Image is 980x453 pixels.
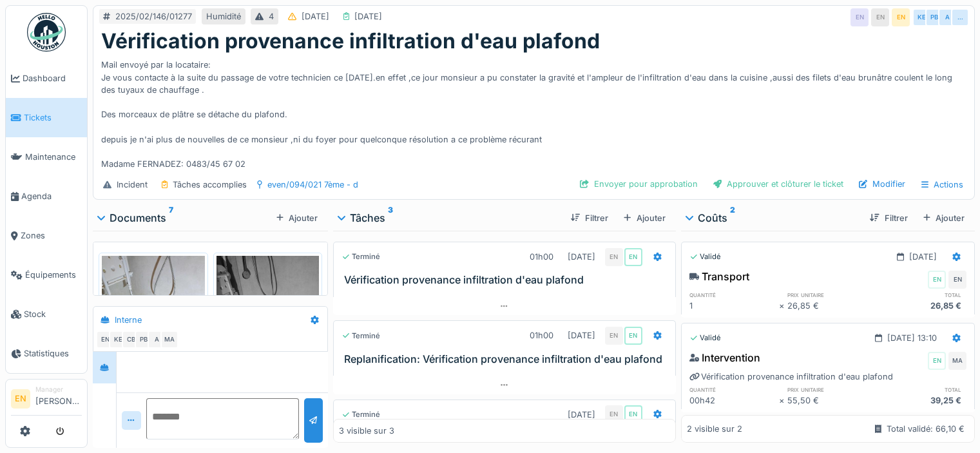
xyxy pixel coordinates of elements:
div: [DATE] [354,10,382,23]
div: PB [135,331,153,349]
div: EN [605,327,623,345]
h6: prix unitaire [787,291,877,299]
div: [DATE] [568,251,595,263]
sup: 3 [388,210,393,226]
div: EN [605,248,623,266]
a: Équipements [6,255,87,294]
div: [DATE] [302,10,329,23]
div: even/094/021 7ème - d [267,178,358,191]
div: Manager [35,385,82,394]
div: EN [871,8,889,26]
div: Vérification provenance infiltration d'eau plafond [689,371,893,383]
sup: 2 [730,210,735,226]
img: 4uedop0g8sng7uqdjqx9wk2m4b1n [216,256,320,393]
div: Terminé [341,251,380,262]
div: 2025/02/146/01277 [115,10,192,23]
div: Modifier [854,175,910,193]
div: × [779,394,787,407]
div: Ajouter [619,209,670,227]
span: Dashboard [23,72,82,84]
div: 39,25 € [877,394,966,407]
div: EN [928,271,946,289]
div: Terminé [341,331,380,342]
div: [DATE] [568,329,595,342]
div: KE [109,331,127,349]
div: [DATE] [909,251,937,263]
div: Total validé: 66,10 € [887,423,965,435]
div: A [938,8,956,26]
div: … [951,8,969,26]
h3: Replanification: Vérification provenance infiltration d'eau plafond [344,353,670,365]
div: Filtrer [566,209,613,227]
span: Statistiques [24,347,82,360]
span: Tickets [24,111,82,124]
h6: quantité [689,385,779,394]
div: Incident [117,178,148,191]
h6: total [877,291,966,299]
span: Stock [24,308,82,320]
h6: quantité [689,291,779,299]
div: Mail envoyé par la locataire: Je vous contacte à la suite du passage de votre technicien ce [DATE... [101,53,966,170]
span: Agenda [21,190,82,202]
div: Tâches accomplies [173,178,247,191]
div: 2 visible sur 2 [687,423,742,435]
a: Stock [6,294,87,334]
div: EN [624,327,642,345]
div: EN [624,248,642,266]
div: CB [122,331,140,349]
span: Zones [21,229,82,242]
div: Filtrer [865,209,912,227]
div: Tâches [338,210,561,226]
span: Maintenance [25,151,82,163]
div: 26,85 € [787,300,877,312]
div: EN [892,8,910,26]
div: Actions [916,175,969,194]
a: Maintenance [6,137,87,177]
div: EN [948,271,966,289]
div: 26,85 € [877,300,966,312]
div: [DATE] [568,409,595,421]
img: Badge_color-CXgf-gQk.svg [27,13,66,52]
div: MA [160,331,178,349]
div: Intervention [689,350,760,365]
h6: total [877,385,966,394]
h3: Vérification provenance infiltration d'eau plafond [344,274,670,286]
div: EN [624,405,642,423]
div: Envoyer pour approbation [575,175,703,193]
li: EN [11,389,30,409]
div: Interne [115,314,142,326]
div: Humidité [206,10,241,23]
div: EN [928,352,946,370]
sup: 7 [169,210,173,226]
div: Validé [689,333,721,343]
div: Ajouter [918,209,970,227]
div: EN [605,405,623,423]
div: [DATE] 13:10 [887,332,937,344]
div: Transport [689,269,749,284]
div: EN [96,331,114,349]
a: Dashboard [6,59,87,98]
a: Tickets [6,98,87,137]
div: 01h00 [530,329,553,342]
div: 4 [269,10,274,23]
a: EN Manager[PERSON_NAME] [11,385,82,416]
a: Agenda [6,177,87,216]
img: ts947bfz7u641smo7u9swqb1zigk [102,256,205,393]
div: 3 visible sur 3 [339,425,394,437]
a: Zones [6,216,87,255]
div: Documents [98,210,271,226]
h6: prix unitaire [787,385,877,394]
div: 55,50 € [787,394,877,407]
div: EN [850,8,869,26]
div: 00h42 [689,394,779,407]
a: Statistiques [6,334,87,373]
div: 1 [689,300,779,312]
div: Approuver et clôturer le ticket [708,175,849,193]
div: Validé [689,251,721,262]
li: [PERSON_NAME] [35,385,82,412]
div: KE [912,8,930,26]
div: A [148,331,166,349]
div: Terminé [341,409,380,420]
div: Coûts [686,210,860,226]
div: PB [925,8,943,26]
